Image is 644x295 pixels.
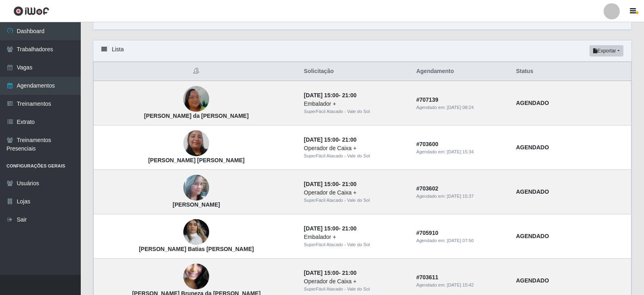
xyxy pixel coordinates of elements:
time: [DATE] 15:00 [304,181,339,187]
strong: - [304,270,357,276]
strong: # 703602 [416,185,438,192]
strong: AGENDADO [516,277,549,284]
time: 21:00 [342,136,357,143]
th: Status [511,62,631,81]
time: 21:00 [342,225,357,232]
time: [DATE] 15:00 [304,270,339,276]
time: [DATE] 15:00 [304,136,339,143]
time: 21:00 [342,92,357,98]
strong: AGENDADO [516,233,549,239]
time: [DATE] 15:42 [447,282,474,287]
strong: # 703611 [416,274,438,280]
div: Embalador + [304,100,407,108]
div: Operador de Caixa + [304,144,407,153]
strong: - [304,136,357,143]
div: SuperFácil Atacado - Vale do Sol [304,197,407,204]
div: Lista [93,40,631,62]
img: Julianne Lopes da Silva Rocha [183,76,209,122]
div: Agendado em: [416,282,506,289]
strong: # 707139 [416,96,438,103]
time: [DATE] 15:00 [304,92,339,98]
img: Magna Andrade de lima [183,165,209,211]
div: Operador de Caixa + [304,277,407,286]
time: [DATE] 15:00 [304,225,339,232]
button: Exportar [589,45,623,56]
strong: AGENDADO [516,144,549,151]
strong: - [304,181,357,187]
div: Operador de Caixa + [304,188,407,197]
strong: [PERSON_NAME] [PERSON_NAME] [148,157,245,163]
strong: # 703600 [416,141,438,147]
time: [DATE] 08:24 [447,105,474,110]
time: 21:00 [342,270,357,276]
div: SuperFácil Atacado - Vale do Sol [304,241,407,248]
time: [DATE] 15:37 [447,194,474,199]
strong: # 705910 [416,230,438,236]
div: Agendado em: [416,193,506,200]
strong: - [304,225,357,232]
div: Agendado em: [416,149,506,155]
div: Agendado em: [416,237,506,244]
time: [DATE] 15:34 [447,149,474,154]
th: Agendamento [411,62,511,81]
strong: AGENDADO [516,188,549,195]
time: 21:00 [342,181,357,187]
img: CoreUI Logo [13,6,49,16]
strong: AGENDADO [516,100,549,106]
img: Luciene Florêncio de Brito Batias de Oliveira [183,215,209,249]
strong: [PERSON_NAME] Batias [PERSON_NAME] [139,246,254,252]
div: Agendado em: [416,104,506,111]
th: Solicitação [299,62,411,81]
strong: - [304,92,357,98]
div: SuperFácil Atacado - Vale do Sol [304,153,407,159]
img: Kelly Araújo de Lima [183,116,209,171]
div: SuperFácil Atacado - Vale do Sol [304,286,407,293]
strong: [PERSON_NAME] [173,201,220,208]
div: Embalador + [304,233,407,241]
time: [DATE] 07:50 [447,238,474,243]
strong: [PERSON_NAME] da [PERSON_NAME] [144,113,249,119]
div: SuperFácil Atacado - Vale do Sol [304,108,407,115]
